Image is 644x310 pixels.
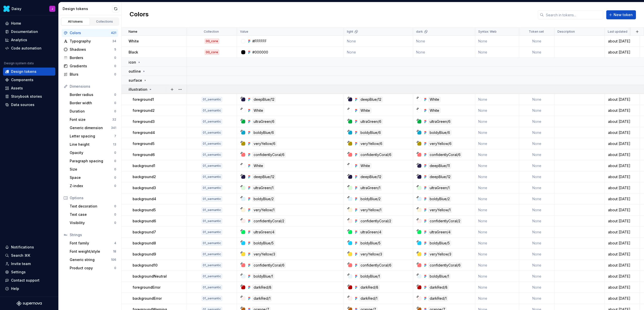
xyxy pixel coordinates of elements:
[11,261,31,266] div: Invite team
[205,39,219,44] div: 00_core
[63,6,112,11] div: Design tokens
[359,97,383,102] div: deepBlue/12
[11,245,34,250] div: Notifications
[428,240,451,246] div: boldyBlue/5
[519,249,554,260] td: None
[478,30,497,34] p: Syntax: Web
[428,152,462,158] div: confidentlyCoral/6
[70,204,114,209] div: Text decoration
[111,258,116,262] div: 106
[113,249,116,253] div: 18
[68,239,118,247] a: Font family4
[519,238,554,249] td: None
[11,253,30,258] div: Search ⌘K
[252,97,276,102] div: deepBlue/12
[70,167,114,172] div: Size
[3,260,55,268] a: Invite team
[70,39,112,44] div: Typography
[70,249,113,254] div: Font weight/style
[202,285,222,290] div: 01_semantic
[475,271,519,282] td: None
[68,247,118,255] a: Font weight/style18
[252,119,276,124] div: ultraGreen/6
[347,30,353,34] p: light
[605,152,639,157] div: about [DATE]
[519,282,554,293] td: None
[114,204,116,208] div: 0
[605,174,639,179] div: about [DATE]
[475,138,519,149] td: None
[428,130,451,135] div: boldyBlue/6
[133,163,155,168] p: background1
[202,274,222,279] div: 01_semantic
[68,124,118,132] a: Generic dimension341
[475,149,519,160] td: None
[252,285,273,290] div: darkRed/8
[202,97,222,102] div: 01_semantic
[605,252,639,257] div: about [DATE]
[202,152,222,157] div: 01_semantic
[11,69,36,74] div: Design tokens
[605,274,639,279] div: about [DATE]
[428,274,450,279] div: boldyBlue/1
[70,47,114,52] div: Shadows
[519,271,554,282] td: None
[129,87,147,92] p: illustration
[133,152,155,157] p: foreground6
[359,274,381,279] div: boldyBlue/1
[428,296,448,301] div: darkRed/1
[428,285,449,290] div: darkRed/8
[133,97,154,102] p: foreground1
[605,108,639,113] div: about [DATE]
[359,152,393,158] div: confidentlyCoral/6
[3,276,55,284] button: Contact support
[202,196,222,201] div: 01_semantic
[3,251,55,260] button: Search ⌘K
[605,130,639,135] div: about [DATE]
[68,182,118,190] a: Z-index0
[252,50,268,55] div: #000000
[519,149,554,160] td: None
[114,47,116,51] div: 5
[475,216,519,227] td: None
[114,266,116,270] div: 0
[68,264,118,272] a: Product copy0
[202,119,222,124] div: 01_semantic
[111,31,116,35] div: 421
[475,204,519,216] td: None
[12,6,21,11] div: Daisy
[68,165,118,173] a: Size0
[252,130,275,135] div: boldyBlue/6
[68,140,118,148] a: Line height13
[3,243,55,251] button: Notifications
[133,285,160,290] p: foregroundError
[114,109,116,113] div: 0
[252,108,264,113] div: White
[68,256,118,264] a: Generic string106
[133,130,155,135] p: foreground4
[129,50,138,55] p: Black
[112,118,116,122] div: 32
[62,70,118,78] a: Blurs0
[3,101,55,109] a: Data sources
[70,92,114,97] div: Border radius
[68,157,118,165] a: Paragraph spacing0
[605,50,639,55] div: about [DATE]
[133,196,156,201] p: background4
[70,30,111,35] div: Colors
[252,174,276,180] div: deepBlue/12
[111,126,116,130] div: 341
[605,119,639,124] div: about [DATE]
[428,229,452,235] div: ultraGreen/4
[475,249,519,260] td: None
[475,47,519,58] td: None
[252,263,286,268] div: confidentlyCoral/6
[428,263,462,268] div: confidentlyCoral/6
[413,36,475,47] td: None
[133,174,156,179] p: background2
[133,208,156,213] p: background5
[4,6,10,12] img: 8442b5b3-d95e-456d-8131-d61e917d6403.png
[114,93,116,97] div: 0
[359,240,382,246] div: boldyBlue/5
[11,21,21,26] div: Home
